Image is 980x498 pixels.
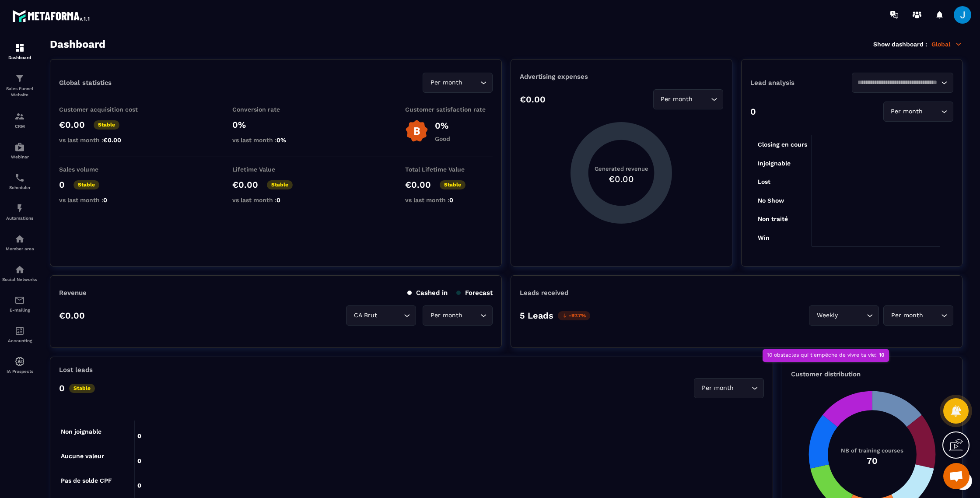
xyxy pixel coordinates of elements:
[2,154,37,159] p: Webinar
[405,179,431,190] p: €0.00
[405,106,493,113] p: Customer satisfaction rate
[695,95,709,104] input: Search for option
[59,383,65,393] p: 0
[405,166,493,173] p: Total Lifetime Value
[59,166,147,173] p: Sales volume
[59,310,85,321] p: €0.00
[757,160,790,167] tspan: Injoignable
[103,196,107,203] span: 0
[232,166,320,173] p: Lifetime Value
[59,179,65,190] p: 0
[423,305,493,326] div: Search for option
[2,196,37,227] a: automationsautomationsAutomations
[232,179,258,190] p: €0.00
[232,137,320,144] p: vs last month :
[59,106,147,113] p: Customer acquisition cost
[2,277,37,282] p: Social Networks
[700,383,735,393] span: Per month
[2,36,37,67] a: formationformationDashboard
[449,196,453,203] span: 0
[889,107,925,116] span: Per month
[2,105,37,135] a: formationformationCRM
[346,305,416,326] div: Search for option
[405,196,493,203] p: vs last month :
[2,246,37,251] p: Member area
[694,378,764,398] div: Search for option
[61,477,112,484] tspan: Pas de solde CPF
[405,119,428,143] img: b-badge-o.b3b20ee6.svg
[2,86,37,98] p: Sales Funnel Website
[14,111,25,122] img: formation
[2,67,37,105] a: formationformationSales Funnel Website
[815,311,840,320] span: Weekly
[852,73,953,93] div: Search for option
[750,79,852,87] p: Lead analysis
[423,73,493,93] div: Search for option
[428,78,464,88] span: Per month
[2,124,37,129] p: CRM
[464,78,478,88] input: Search for option
[883,102,953,122] div: Search for option
[840,311,864,320] input: Search for option
[428,311,464,320] span: Per month
[14,326,25,336] img: accountant
[267,180,293,189] p: Stable
[2,319,37,350] a: accountantaccountantAccounting
[520,289,568,297] p: Leads received
[59,119,85,130] p: €0.00
[14,203,25,214] img: automations
[520,310,553,321] p: 5 Leads
[2,338,37,343] p: Accounting
[276,137,286,144] span: 0%
[857,78,939,88] input: Search for option
[750,106,756,117] p: 0
[61,452,104,459] tspan: Aucune valeur
[232,196,320,203] p: vs last month :
[873,41,927,48] p: Show dashboard :
[232,119,320,130] p: 0%
[757,178,770,185] tspan: Lost
[2,55,37,60] p: Dashboard
[2,227,37,258] a: automationsautomationsMember area
[73,180,99,189] p: Stable
[925,107,939,116] input: Search for option
[757,197,784,204] tspan: No Show
[558,311,590,320] p: -97.7%
[653,89,723,109] div: Search for option
[407,289,448,297] p: Cashed in
[59,366,93,374] p: Lost leads
[659,95,695,104] span: Per month
[59,79,112,87] p: Global statistics
[757,215,787,222] tspan: Non traité
[456,289,493,297] p: Forecast
[69,384,95,393] p: Stable
[59,137,147,144] p: vs last month :
[883,305,953,326] div: Search for option
[889,311,925,320] span: Per month
[50,38,105,50] h3: Dashboard
[464,311,478,320] input: Search for option
[59,289,87,297] p: Revenue
[232,106,320,113] p: Conversion rate
[14,42,25,53] img: formation
[943,463,969,489] div: Ouvrir le chat
[12,8,91,24] img: logo
[809,305,879,326] div: Search for option
[14,172,25,183] img: scheduler
[757,234,769,241] tspan: Win
[14,356,25,367] img: automations
[2,216,37,221] p: Automations
[94,120,119,130] p: Stable
[61,428,101,435] tspan: Non joignable
[103,137,121,144] span: €0.00
[2,258,37,288] a: social-networksocial-networkSocial Networks
[520,73,723,81] p: Advertising expenses
[14,264,25,275] img: social-network
[14,142,25,152] img: automations
[276,196,280,203] span: 0
[2,288,37,319] a: emailemailE-mailing
[2,308,37,312] p: E-mailing
[735,383,749,393] input: Search for option
[14,73,25,84] img: formation
[2,135,37,166] a: automationsautomationsWebinar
